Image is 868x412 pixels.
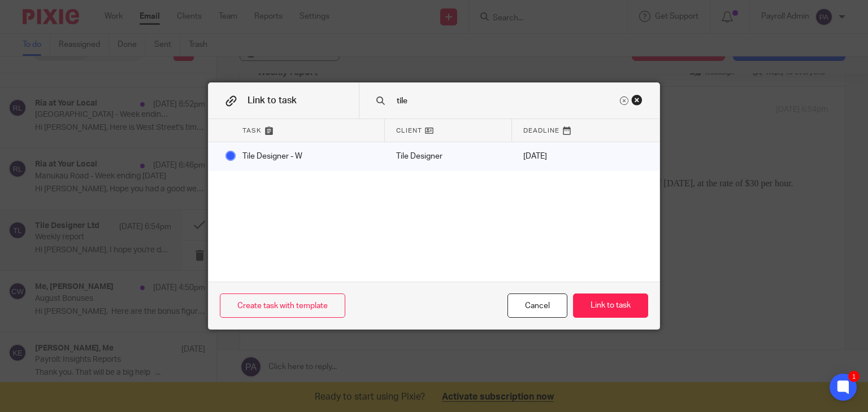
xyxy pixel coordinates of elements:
[15,115,92,125] a: Outlook for Android
[573,293,648,318] button: Link to task
[523,126,559,135] span: Deadline
[385,142,512,170] div: Mark as done
[631,94,643,106] div: Close this dialog window
[396,126,422,135] span: Client
[848,371,860,382] div: 1
[396,95,617,107] input: Search task name or client...
[220,293,345,318] a: Create task with template
[507,293,567,318] div: Close this dialog window
[248,96,297,105] span: Link to task
[512,142,585,170] div: [DATE]
[242,126,262,135] span: Task
[231,142,385,170] div: Tile Designer - W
